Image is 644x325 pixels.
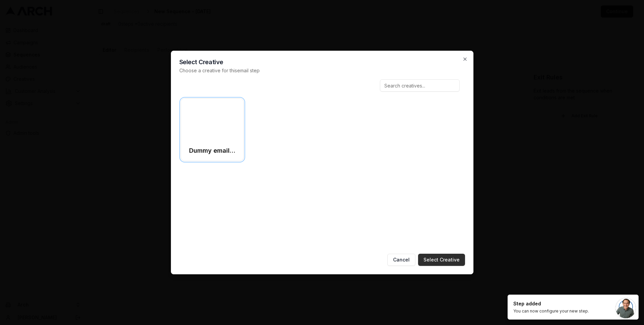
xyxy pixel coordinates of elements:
[387,254,415,266] button: Cancel
[380,79,460,92] input: Search creatives...
[418,254,465,266] button: Select Creative
[179,59,465,65] h2: Select Creative
[179,67,465,74] p: Choose a creative for this email step
[189,146,236,155] h3: Dummy email HTML template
